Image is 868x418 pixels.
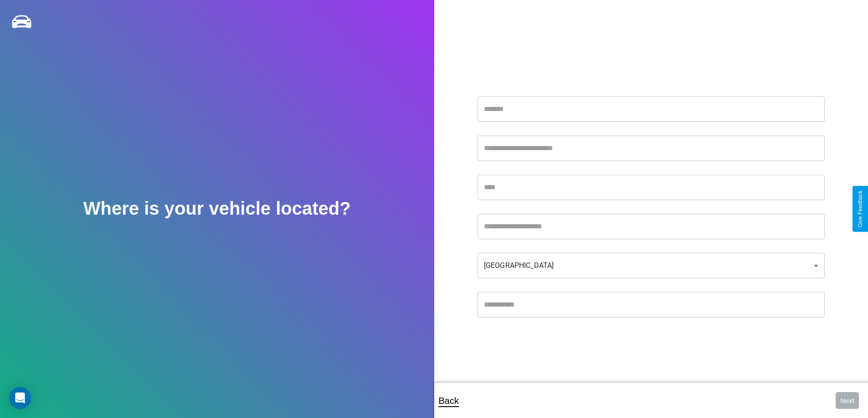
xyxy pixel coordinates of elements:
[439,393,459,409] p: Back
[83,198,351,219] h2: Where is your vehicle located?
[857,191,863,227] div: Give Feedback
[836,392,859,409] button: Next
[478,253,825,278] div: [GEOGRAPHIC_DATA]
[9,387,31,409] div: Open Intercom Messenger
